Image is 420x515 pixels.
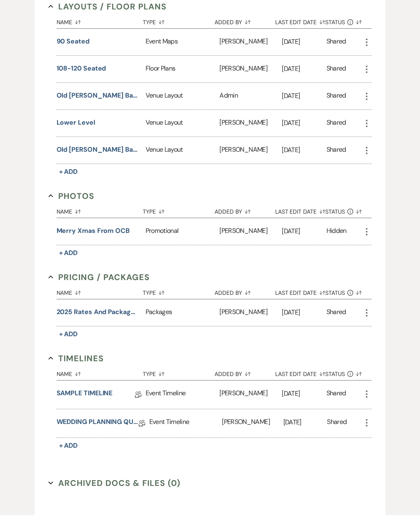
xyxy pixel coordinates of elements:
[275,365,325,381] button: Last Edit Date
[146,300,220,326] div: Packages
[146,56,220,83] div: Floor Plans
[146,83,220,110] div: Venue Layout
[219,56,282,83] div: [PERSON_NAME]
[219,110,282,137] div: [PERSON_NAME]
[282,389,326,399] p: [DATE]
[57,13,143,29] button: Name
[143,284,215,299] button: Type
[282,37,326,48] p: [DATE]
[59,249,78,257] span: + Add
[275,13,325,29] button: Last Edit Date
[325,365,362,381] button: Status
[59,330,78,339] span: + Add
[326,226,347,237] div: Hidden
[275,284,325,299] button: Last Edit Date
[326,118,346,129] div: Shared
[57,226,130,236] button: Merry Xmas from OCB
[57,166,80,178] button: + Add
[215,284,275,299] button: Added By
[59,442,78,450] span: + Add
[326,64,346,75] div: Shared
[219,29,282,56] div: [PERSON_NAME]
[48,353,104,365] button: Timelines
[146,381,220,409] div: Event Timeline
[325,209,345,215] span: Status
[59,168,78,176] span: + Add
[219,381,282,409] div: [PERSON_NAME]
[146,110,220,137] div: Venue Layout
[325,13,362,29] button: Status
[282,118,326,129] p: [DATE]
[215,203,275,218] button: Added By
[57,440,80,452] button: + Add
[325,20,345,25] span: Status
[143,13,215,29] button: Type
[326,389,346,401] div: Shared
[325,203,362,218] button: Status
[326,91,346,102] div: Shared
[146,137,220,164] div: Venue Layout
[57,329,80,340] button: + Add
[57,145,139,155] button: Old [PERSON_NAME] Barn Venue Map
[143,203,215,218] button: Type
[326,145,346,156] div: Shared
[57,284,143,299] button: Name
[282,91,326,102] p: [DATE]
[215,13,275,29] button: Added By
[57,37,89,47] button: 90 seated
[57,248,80,259] button: + Add
[326,37,346,48] div: Shared
[48,271,150,284] button: Pricing / Packages
[282,64,326,75] p: [DATE]
[57,389,113,401] a: SAMPLE TIMELINE
[219,300,282,326] div: [PERSON_NAME]
[57,417,139,430] a: WEDDING PLANNING QUESTIONNAIRE
[219,137,282,164] div: [PERSON_NAME]
[57,203,143,218] button: Name
[48,1,167,13] button: Layouts / Floor Plans
[282,226,326,237] p: [DATE]
[283,417,327,428] p: [DATE]
[143,365,215,381] button: Type
[275,203,325,218] button: Last Edit Date
[48,190,95,203] button: Photos
[325,371,345,377] span: Status
[222,410,283,438] div: [PERSON_NAME]
[282,308,326,318] p: [DATE]
[57,365,143,381] button: Name
[146,29,220,56] div: Event Maps
[48,477,181,490] button: Archived Docs & Files (0)
[219,83,282,110] div: Admin
[57,64,106,74] button: 108-120 seated
[325,290,345,296] span: Status
[146,219,220,245] div: Promotional
[57,308,139,317] button: 2025 rates and packages (6/23)
[57,118,95,128] button: Lower Level
[325,284,362,299] button: Status
[57,91,139,101] button: Old [PERSON_NAME] Barn Upstairs Floorplan
[149,410,222,438] div: Event Timeline
[282,145,326,156] p: [DATE]
[219,219,282,245] div: [PERSON_NAME]
[326,308,346,319] div: Shared
[215,365,275,381] button: Added By
[327,417,347,430] div: Shared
